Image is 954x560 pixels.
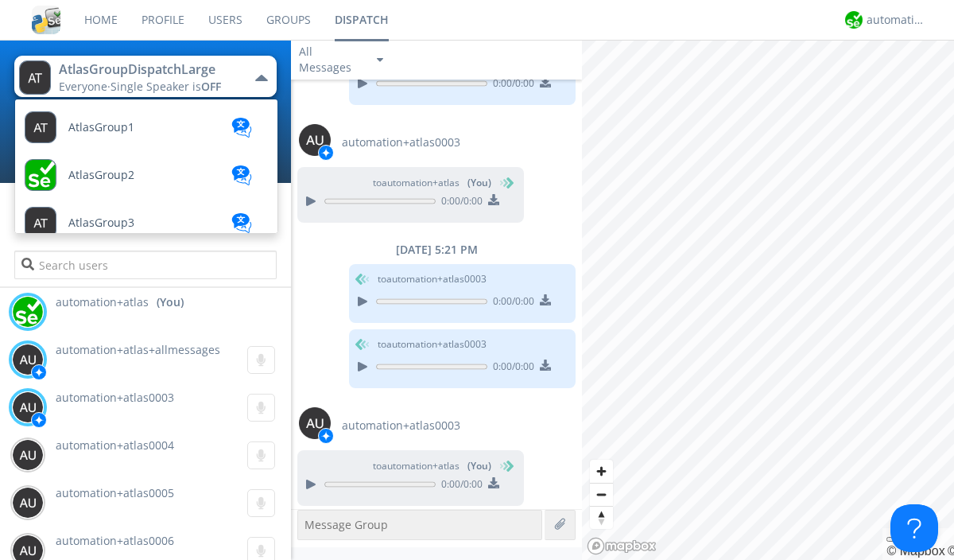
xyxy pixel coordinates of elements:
[488,477,499,488] img: download media button
[488,194,499,205] img: download media button
[291,242,582,258] div: [DATE] 5:21 PM
[201,79,221,94] span: OFF
[845,11,863,29] img: d2d01cd9b4174d08988066c6d424eccd
[299,124,331,156] img: 373638.png
[590,506,613,529] button: Reset bearing to north
[68,217,134,229] span: AtlasGroup3
[68,122,134,134] span: AtlasGroup1
[14,56,276,97] button: AtlasGroupDispatchLargeEveryone·Single Speaker isOFF
[56,390,174,405] span: automation+atlas0003
[487,294,534,312] span: 0:00 / 0:00
[230,213,254,233] img: translation-blue.svg
[56,485,174,500] span: automation+atlas0005
[56,294,149,310] span: automation+atlas
[373,459,491,473] span: to automation+atlas
[590,507,613,529] span: Reset bearing to north
[59,79,238,95] div: Everyone ·
[342,134,460,150] span: automation+atlas0003
[56,342,220,357] span: automation+atlas+allmessages
[540,294,551,305] img: download media button
[867,12,926,28] div: automation+atlas
[12,296,44,328] img: d2d01cd9b4174d08988066c6d424eccd
[886,544,944,558] a: Mapbox
[436,477,483,495] span: 0:00 / 0:00
[14,251,276,279] input: Search users
[230,118,254,138] img: translation-blue.svg
[12,487,44,519] img: 373638.png
[886,537,899,542] button: Toggle attribution
[56,437,174,453] span: automation+atlas0004
[12,391,44,423] img: 373638.png
[467,459,491,472] span: (You)
[467,176,491,189] span: (You)
[436,194,483,212] span: 0:00 / 0:00
[14,99,278,234] ul: AtlasGroupDispatchLargeEveryone·Single Speaker isOFF
[342,418,460,434] span: automation+atlas0003
[487,360,534,377] span: 0:00 / 0:00
[540,76,551,87] img: download media button
[59,60,238,79] div: AtlasGroupDispatchLarge
[590,484,613,506] span: Zoom out
[32,6,60,34] img: cddb5a64eb264b2086981ab96f4c1ba7
[590,460,613,483] button: Zoom in
[111,79,221,94] span: Single Speaker is
[12,439,44,471] img: 373638.png
[378,272,487,286] span: to automation+atlas0003
[299,407,331,439] img: 373638.png
[540,360,551,371] img: download media button
[890,504,938,552] iframe: Toggle Customer Support
[12,344,44,375] img: 373638.png
[68,169,134,181] span: AtlasGroup2
[157,294,184,310] div: (You)
[373,176,491,190] span: to automation+atlas
[19,60,51,95] img: 373638.png
[378,337,487,352] span: to automation+atlas0003
[487,76,534,94] span: 0:00 / 0:00
[590,483,613,506] button: Zoom out
[299,44,363,76] div: All Messages
[56,533,174,548] span: automation+atlas0006
[377,58,383,62] img: caret-down-sm.svg
[230,165,254,185] img: translation-blue.svg
[587,537,657,555] a: Mapbox logo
